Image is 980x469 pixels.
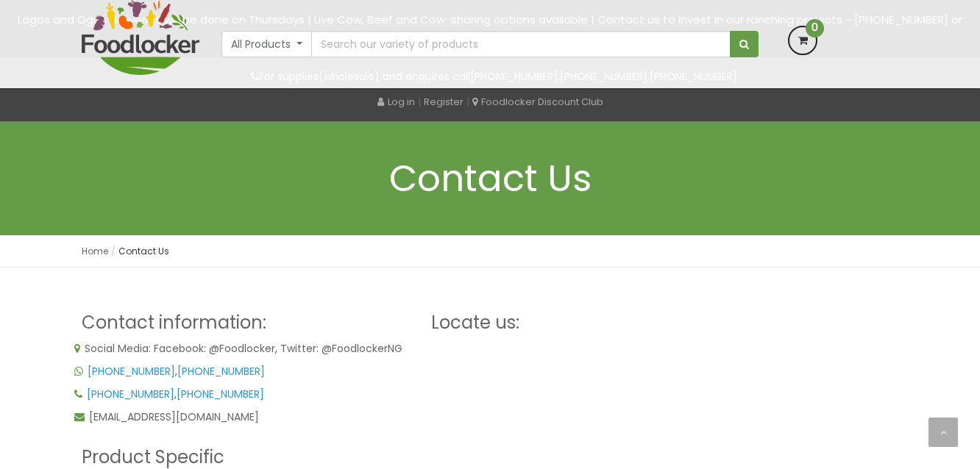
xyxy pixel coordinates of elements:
[377,95,415,109] a: Log in
[431,313,759,332] h3: Locate us:
[311,31,731,57] input: Search our variety of products
[82,448,409,467] h3: Product Specific
[88,364,265,379] span: ,
[82,158,898,198] h1: Contact Us
[87,387,174,401] a: [PHONE_NUMBER]
[466,94,469,109] span: |
[806,19,824,37] span: 0
[82,245,108,257] a: Home
[89,409,259,424] span: [EMAIL_ADDRESS][DOMAIN_NAME]
[418,94,421,109] span: |
[87,387,264,401] span: ,
[88,364,175,379] a: [PHONE_NUMBER]
[82,313,409,332] h3: Contact information:
[85,341,402,356] span: Social Media: Facebook: @Foodlocker, Twitter: @FoodlockerNG
[221,31,312,57] button: All Products
[177,387,264,401] a: [PHONE_NUMBER]
[424,95,464,109] a: Register
[472,95,603,109] a: Foodlocker Discount Club
[177,364,265,379] a: [PHONE_NUMBER]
